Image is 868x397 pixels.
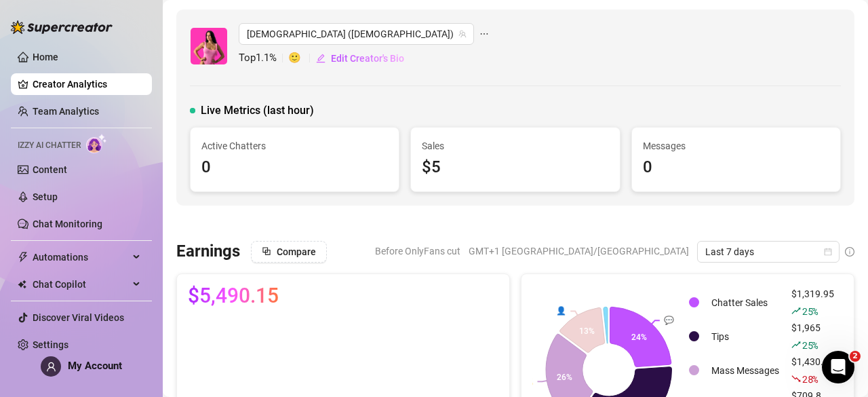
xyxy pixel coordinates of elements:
button: Edit Creator's Bio [315,48,405,69]
a: Settings [33,339,68,350]
img: Ukrainian [191,28,227,64]
div: $5 [422,155,608,181]
span: 2 [850,351,861,362]
span: thunderbolt [18,252,28,263]
span: 28 % [802,373,818,385]
text: 👤 [556,305,566,316]
a: Team Analytics [33,106,99,117]
img: Chat Copilot [18,280,26,289]
span: Messages [643,138,829,153]
span: team [458,30,467,38]
td: Chatter Sales [706,286,785,319]
a: Setup [33,191,58,202]
span: Sales [422,138,608,153]
span: block [262,246,271,256]
span: Chat Copilot [33,273,129,295]
div: $1,319.95 [791,286,834,319]
span: Ukrainian (ukrainianmodel) [247,24,466,44]
span: Izzy AI Chatter [18,139,81,152]
span: 25 % [802,305,818,318]
a: Chat Monitoring [33,219,102,229]
span: user [46,362,56,372]
span: Live Metrics (last hour) [201,102,314,119]
text: 💬 [664,315,674,325]
h3: Earnings [176,241,240,263]
iframe: Intercom live chat [822,351,854,383]
div: 0 [643,155,829,181]
span: 25 % [802,339,818,352]
a: Discover Viral Videos [33,312,124,323]
span: Compare [277,246,316,257]
div: $1,965 [791,320,834,353]
span: rise [791,340,801,349]
span: Before OnlyFans cut [375,241,460,261]
span: Top 1.1 % [239,50,288,67]
span: ellipsis [479,23,489,45]
span: Automations [33,246,129,268]
a: Content [33,164,67,175]
span: GMT+1 [GEOGRAPHIC_DATA]/[GEOGRAPHIC_DATA] [469,241,689,261]
span: fall [791,374,801,383]
span: Last 7 days [705,242,831,262]
a: Home [33,52,58,62]
img: AI Chatter [86,134,107,153]
span: edit [316,54,325,63]
span: My Account [68,360,122,372]
span: 🙂 [288,50,315,67]
span: calendar [824,248,832,256]
span: Active Chatters [201,138,388,153]
span: $5,490.15 [188,285,279,307]
button: Compare [251,241,327,263]
img: logo-BBDzfeDw.svg [11,20,113,34]
a: Creator Analytics [33,73,141,95]
td: Tips [706,320,785,353]
span: info-circle [845,247,854,257]
span: rise [791,306,801,316]
span: Edit Creator's Bio [331,53,404,64]
td: Mass Messages [706,354,785,387]
div: $1,430.4 [791,354,834,387]
div: 0 [201,155,388,181]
